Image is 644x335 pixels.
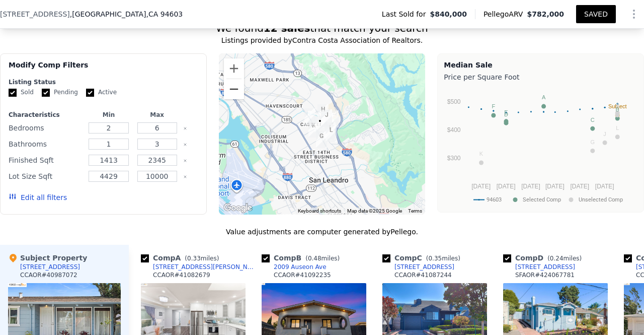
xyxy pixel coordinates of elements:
[9,111,83,119] div: Characteristics
[181,255,223,262] span: ( miles)
[422,255,464,262] span: ( miles)
[70,9,183,19] span: , [GEOGRAPHIC_DATA]
[9,169,83,183] div: Lot Size Sqft
[428,255,442,262] span: 0.35
[576,5,616,23] button: SAVED
[42,88,78,97] label: Pending
[308,255,321,262] span: 0.48
[492,103,496,109] text: F
[542,94,546,100] text: A
[497,183,516,190] text: [DATE]
[504,111,508,117] text: D
[604,131,607,137] text: J
[447,126,461,133] text: $400
[447,155,461,162] text: $300
[347,208,402,214] span: Map data ©2025 Google
[20,263,80,271] div: [STREET_ADDRESS]
[9,88,34,97] label: Sold
[616,125,619,131] text: L
[595,183,614,190] text: [DATE]
[153,271,210,279] div: CCAOR # 41082679
[527,10,564,18] span: $782,000
[300,104,319,129] div: 2009 Auseon Ave
[550,255,563,262] span: 0.24
[505,109,508,115] text: E
[262,253,344,263] div: Comp B
[221,202,255,215] img: Google
[591,139,595,145] text: G
[394,263,454,271] div: [STREET_ADDRESS]
[42,89,50,97] input: Pending
[444,84,635,210] svg: A chart.
[9,60,198,78] div: Modify Comp Filters
[183,159,187,163] button: Clear
[9,137,83,151] div: Bathrooms
[135,111,179,119] div: Max
[9,78,198,86] div: Listing Status
[313,100,333,125] div: 8730 Burr St
[274,263,327,271] div: 2009 Auseon Ave
[624,4,644,24] button: Show Options
[545,183,565,190] text: [DATE]
[9,89,17,97] input: Sold
[301,255,344,262] span: ( miles)
[487,196,502,203] text: 94603
[146,10,183,18] span: , CA 94603
[479,151,484,157] text: K
[86,88,117,97] label: Active
[382,9,430,19] span: Last Sold for
[310,112,330,137] div: 2316 94th Ave
[187,255,201,262] span: 0.33
[591,117,595,123] text: C
[382,263,454,271] a: [STREET_ADDRESS]
[523,196,561,203] text: Selected Comp
[317,106,336,131] div: 9305 Burr St
[153,263,258,271] div: [STREET_ADDRESS][PERSON_NAME]
[522,183,541,190] text: [DATE]
[444,60,637,70] div: Median Sale
[183,126,187,130] button: Clear
[183,143,187,147] button: Clear
[262,263,327,271] a: 2009 Auseon Ave
[87,111,131,119] div: Min
[9,192,67,203] button: Edit all filters
[616,103,620,109] text: H
[298,208,341,215] button: Keyboard shortcuts
[382,253,464,263] div: Comp C
[8,253,87,263] div: Subject Property
[9,121,83,135] div: Bedrooms
[472,183,491,190] text: [DATE]
[608,103,627,109] text: Subject
[515,263,575,271] div: [STREET_ADDRESS]
[183,175,187,179] button: Clear
[224,58,244,79] button: Zoom in
[571,183,590,190] text: [DATE]
[430,9,467,19] span: $840,000
[484,9,527,19] span: Pellego ARV
[579,196,623,203] text: Unselected Comp
[86,89,94,97] input: Active
[394,271,452,279] div: CCAOR # 41087244
[221,202,255,215] a: Open this area in Google Maps (opens a new window)
[274,271,331,279] div: CCAOR # 41092235
[503,263,575,271] a: [STREET_ADDRESS]
[9,153,83,167] div: Finished Sqft
[543,255,586,262] span: ( miles)
[141,263,258,271] a: [STREET_ADDRESS][PERSON_NAME]
[616,106,619,112] text: B
[141,253,223,263] div: Comp A
[515,271,575,279] div: SFAOR # 424067781
[20,271,77,279] div: CCAOR # 40987072
[617,101,618,107] text: I
[224,79,244,99] button: Zoom out
[447,98,461,105] text: $500
[503,253,586,263] div: Comp D
[321,121,341,146] div: 9949 Lawlor St
[408,208,422,214] a: Terms (opens in new tab)
[444,70,637,84] div: Price per Square Foot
